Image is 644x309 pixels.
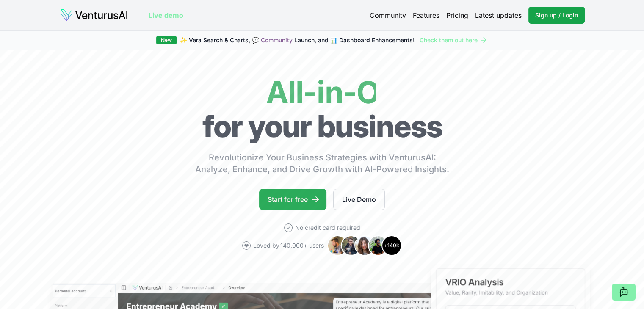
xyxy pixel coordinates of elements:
[156,36,177,44] div: New
[327,235,348,256] img: Avatar 1
[333,189,385,210] a: Live Demo
[354,235,375,256] img: Avatar 3
[535,11,578,19] span: Sign up / Login
[370,10,406,20] a: Community
[60,8,128,22] img: logo
[341,235,361,256] img: Avatar 2
[446,10,468,20] a: Pricing
[261,36,293,44] a: Community
[180,36,415,44] span: ✨ Vera Search & Charts, 💬 Launch, and 📊 Dashboard Enhancements!
[368,235,388,256] img: Avatar 4
[420,36,488,44] a: Check them out here
[149,10,183,20] a: Live demo
[413,10,439,20] a: Features
[528,7,585,24] a: Sign up / Login
[259,189,326,210] a: Start for free
[475,10,522,20] a: Latest updates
